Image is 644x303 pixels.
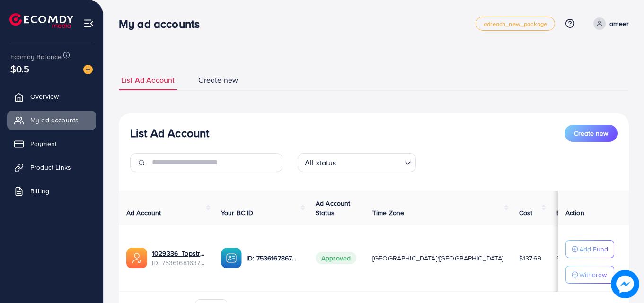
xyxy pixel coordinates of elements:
span: Payment [30,139,57,148]
a: Billing [7,182,96,200]
img: logo [9,13,73,28]
img: ic-ba-acc.ded83a64.svg [221,248,242,268]
span: Approved [316,252,356,264]
div: <span class='underline'>1029336_Topstrip_1754650914960</span></br>7536168163730685968 [152,249,206,268]
span: Create new [574,129,608,138]
button: Add Fund [565,240,614,258]
span: My ad accounts [30,115,79,125]
span: Billing [30,186,49,196]
span: Ad Account Status [316,199,351,217]
span: Cost [519,208,533,217]
img: menu [83,18,94,29]
img: image [83,65,93,74]
span: Overview [30,92,59,101]
a: adreach_new_package [476,17,555,31]
a: ameer [590,17,629,30]
span: Create new [198,75,238,86]
a: Overview [7,87,96,106]
span: List Ad Account [121,75,175,86]
a: Product Links [7,158,96,177]
div: Search for option [298,153,416,172]
img: image [611,270,639,298]
span: All status [303,156,338,170]
img: ic-ads-acc.e4c84228.svg [126,248,147,268]
input: Search for option [339,154,401,170]
h3: My ad accounts [119,17,207,31]
h3: List Ad Account [130,126,209,140]
button: Create new [565,125,618,142]
span: Ad Account [126,208,161,217]
span: [GEOGRAPHIC_DATA]/[GEOGRAPHIC_DATA] [372,253,504,263]
span: $0.5 [10,62,30,76]
span: Your BC ID [221,208,254,217]
span: Time Zone [372,208,404,217]
a: My ad accounts [7,111,96,130]
span: Action [565,208,584,217]
a: 1029336_Topstrip_1754650914960 [152,249,206,258]
span: ID: 7536168163730685968 [152,258,206,268]
button: Withdraw [565,266,614,284]
a: Payment [7,134,96,153]
span: Product Links [30,163,71,172]
p: Add Fund [579,243,608,255]
span: adreach_new_package [484,21,547,27]
p: Withdraw [579,269,607,280]
span: Ecomdy Balance [10,52,62,61]
span: $137.69 [519,253,541,263]
p: ameer [609,18,629,29]
p: ID: 7536167867046461457 [247,252,300,264]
